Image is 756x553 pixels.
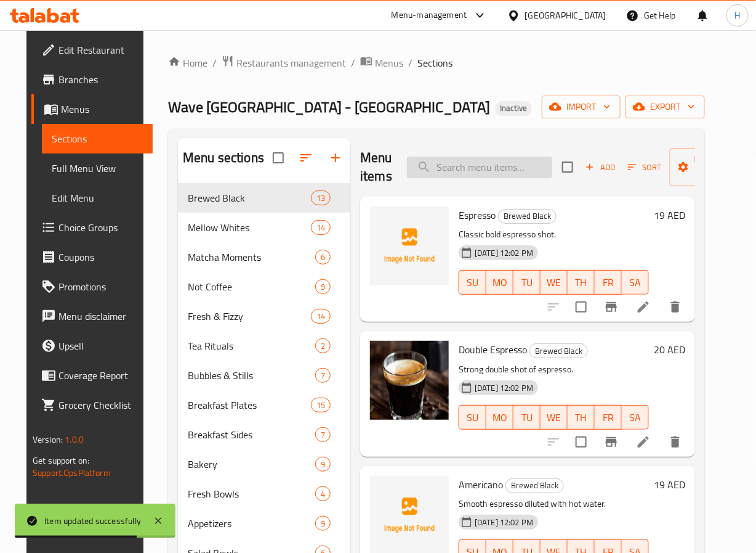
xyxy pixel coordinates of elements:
span: Brewed Black [499,209,556,223]
span: 14 [312,222,330,234]
span: 9 [316,459,330,470]
span: Double Espresso [459,340,527,359]
h6: 19 AED [654,207,685,224]
button: TU [513,405,541,430]
span: 15 [312,399,330,411]
button: FR [595,405,622,430]
span: Mellow Whites [188,220,311,235]
button: import [542,96,621,118]
button: Branch-specific-item [597,292,626,322]
span: Select to update [568,429,594,455]
span: SA [627,409,644,427]
span: Menu disclaimer [58,309,143,324]
span: Add [584,160,617,174]
span: WE [545,409,563,427]
button: SA [622,405,649,430]
div: items [315,486,331,501]
span: 4 [316,488,330,500]
div: Appetizers9 [178,509,350,538]
input: search [407,157,552,178]
span: Add item [581,158,620,177]
a: Edit Menu [42,183,153,213]
span: Not Coffee [188,279,315,294]
span: Full Menu View [52,161,143,176]
a: Promotions [31,272,153,301]
span: [DATE] 12:02 PM [470,517,538,528]
button: MO [486,405,513,430]
span: Fresh & Fizzy [188,309,311,324]
span: Breakfast Sides [188,427,315,442]
span: H [734,9,740,22]
div: Matcha Moments6 [178,242,350,272]
li: / [212,55,217,70]
span: TU [518,409,536,427]
span: 9 [316,518,330,530]
a: Edit menu item [636,300,651,314]
div: items [315,250,331,264]
div: Bakery [188,457,315,472]
div: Bakery9 [178,449,350,479]
span: Breakfast Plates [188,398,311,412]
span: Sort [628,160,662,174]
span: Sort sections [291,143,321,173]
span: [DATE] 12:02 PM [470,382,538,394]
span: TU [518,274,536,292]
span: 7 [316,370,330,382]
span: Version: [33,432,63,448]
div: Brewed Black [498,209,557,224]
span: Select all sections [265,145,291,171]
span: Brewed Black [188,190,311,205]
a: Menus [360,55,403,71]
span: Sections [52,131,143,146]
span: SU [464,409,481,427]
div: Item updated successfully [44,514,141,528]
div: Brewed Black13 [178,183,350,213]
span: Espresso [459,206,496,224]
button: SU [459,270,486,295]
div: items [315,427,331,442]
div: Fresh Bowls [188,486,315,501]
h2: Menu sections [183,149,264,167]
a: Edit Restaurant [31,35,153,65]
span: Promotions [58,279,143,294]
span: Choice Groups [58,220,143,235]
a: Restaurants management [222,55,346,71]
span: Select section [555,154,581,180]
span: Tea Rituals [188,338,315,353]
span: 2 [316,340,330,352]
div: items [315,516,331,531]
button: WE [541,270,568,295]
img: Espresso [370,207,449,285]
span: WE [545,274,563,292]
button: export [625,96,705,118]
span: Appetizers [188,516,315,531]
div: Not Coffee9 [178,272,350,301]
button: MO [486,270,513,295]
button: Branch-specific-item [597,427,626,457]
div: items [311,309,331,324]
span: export [635,99,695,115]
span: Manage items [680,152,742,182]
span: import [552,99,611,115]
a: Grocery Checklist [31,390,153,420]
span: Brewed Black [530,344,587,358]
div: items [315,279,331,294]
span: 13 [312,192,330,204]
span: FR [600,409,617,427]
span: Bubbles & Stills [188,368,315,383]
div: Brewed Black [505,478,564,493]
span: Grocery Checklist [58,398,143,412]
h6: 19 AED [654,476,685,493]
button: WE [541,405,568,430]
a: Edit menu item [636,435,651,449]
button: Add section [321,143,350,173]
a: Branches [31,65,153,94]
span: Coupons [58,250,143,264]
span: Select to update [568,294,594,320]
span: FR [600,274,617,292]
